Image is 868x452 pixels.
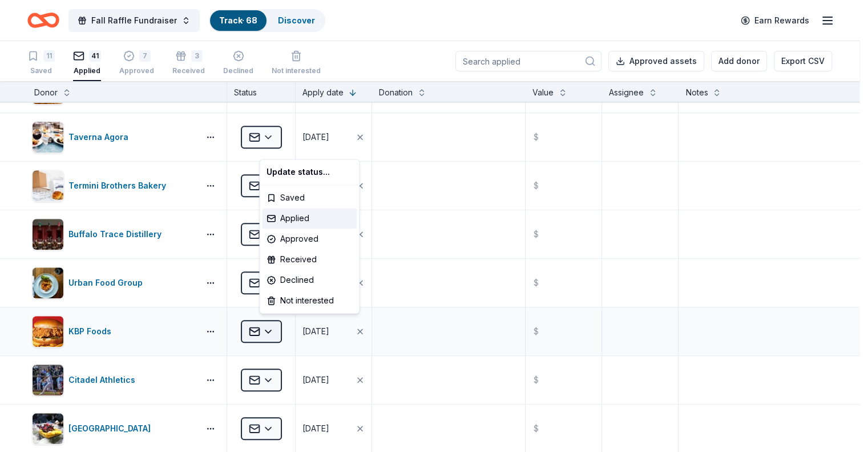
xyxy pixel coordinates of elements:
[262,208,357,229] div: Applied
[262,162,357,182] div: Update status...
[262,290,357,311] div: Not interested
[262,270,357,290] div: Declined
[262,229,357,249] div: Approved
[262,249,357,270] div: Received
[262,187,357,208] div: Saved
